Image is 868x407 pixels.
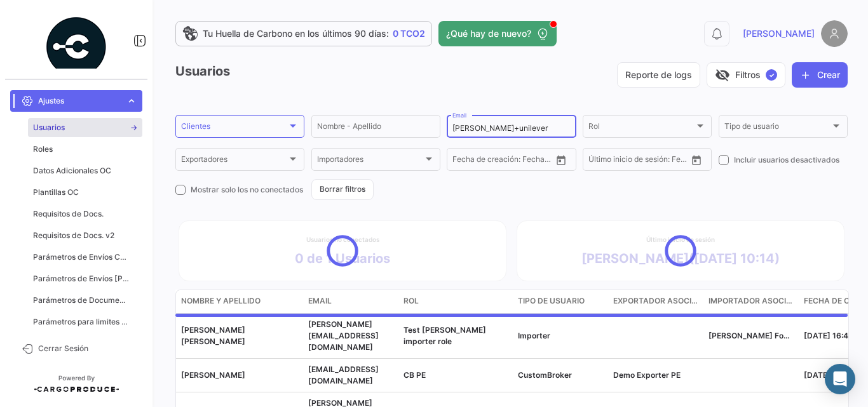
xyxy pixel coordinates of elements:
button: Reporte de logs [617,62,700,88]
span: nick@cbpe.com [308,364,379,385]
a: Requisitos de Docs. v2 [28,226,142,245]
span: Mostrar solo los no conectados [191,184,303,196]
span: Rol [403,295,419,307]
span: Tu Huella de Carbono en los últimos 90 días: [203,27,389,40]
button: Open calendar [552,150,571,170]
div: Abrir Intercom Messenger [825,364,855,394]
button: visibility_offFiltros✓ [707,62,785,88]
span: Importadores [317,157,423,166]
span: Importador asociado [709,295,794,307]
span: Incluir usuarios desactivados [734,154,839,166]
span: Roles [33,143,53,155]
button: Open calendar [687,150,706,170]
span: Tipo de usuario [518,295,585,307]
input: Fecha Hasta [641,157,688,166]
a: Parámetros de Envíos Cargas Marítimas [28,248,142,267]
a: Parámetros de Envíos [PERSON_NAME] Terrestres [28,269,142,288]
datatable-header-cell: Exportador asociado [608,290,703,313]
span: Clientes [181,124,287,133]
datatable-header-cell: Email [303,290,398,313]
span: Parámetros de Documentos [33,295,130,306]
span: CustomBroker [518,370,572,380]
span: Rol [588,124,695,133]
button: Crear [792,62,848,88]
button: Borrar filtros [311,179,374,200]
input: Fecha Desde [588,157,632,166]
span: Requisitos de Docs. v2 [33,230,114,241]
span: Datos Adicionales OC [33,165,111,177]
p: [PERSON_NAME] Foods LLC,Importer One - US,Importer One - DE,Importer One - CL,Importer One - CA [709,330,794,342]
span: Parámetros para limites sensores [33,316,130,328]
datatable-header-cell: Rol [398,290,513,313]
span: Parámetros de Envíos Cargas Marítimas [33,251,130,263]
span: [PERSON_NAME] [743,27,815,40]
span: Email [308,295,332,307]
button: ¿Qué hay de nuevo? [438,21,557,46]
span: Importer [518,331,550,340]
input: Fecha Hasta [505,157,552,166]
span: ✓ [766,69,777,81]
span: Cerrar Sesión [38,343,137,354]
a: Roles [28,140,142,159]
a: Requisitos de Docs. [28,204,142,224]
img: powered-by.png [44,15,108,79]
datatable-header-cell: Importador asociado [703,290,799,313]
span: [PERSON_NAME] [181,370,245,380]
a: Parámetros para limites sensores [28,312,142,331]
a: Plantillas OC [28,183,142,202]
a: Usuarios [28,118,142,137]
span: [DATE] 14:12 [804,370,851,380]
datatable-header-cell: Nombre y Apellido [176,290,303,313]
span: CB PE [403,370,426,380]
span: [PERSON_NAME] [PERSON_NAME] [181,325,245,346]
span: Ajustes [38,95,121,107]
h3: Usuarios [175,62,230,81]
span: Plantillas OC [33,187,79,198]
span: visibility_off [715,67,730,83]
img: placeholder-user.png [821,20,848,47]
span: Exportador asociado [613,295,698,307]
datatable-header-cell: Tipo de usuario [513,290,608,313]
p: Demo Exporter PE [613,370,698,381]
span: 0 TCO2 [393,27,425,40]
span: expand_more [126,95,137,107]
span: Parámetros de Envíos [PERSON_NAME] Terrestres [33,273,130,284]
span: ¿Qué hay de nuevo? [446,27,531,40]
a: Tu Huella de Carbono en los últimos 90 días:0 TCO2 [175,21,432,46]
span: Tipo de usuario [724,124,831,133]
a: Datos Adicionales OC [28,161,142,180]
span: Requisitos de Docs. [33,208,104,220]
span: Exportadores [181,157,287,166]
span: Test genia importer role [403,325,486,346]
a: Parámetros de Documentos [28,291,142,310]
span: joaquin@cargoproduce.com [308,319,379,352]
input: Fecha Desde [452,157,496,166]
span: [DATE] 16:43 [804,331,853,340]
span: Usuarios [33,122,65,133]
span: Nombre y Apellido [181,295,261,307]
